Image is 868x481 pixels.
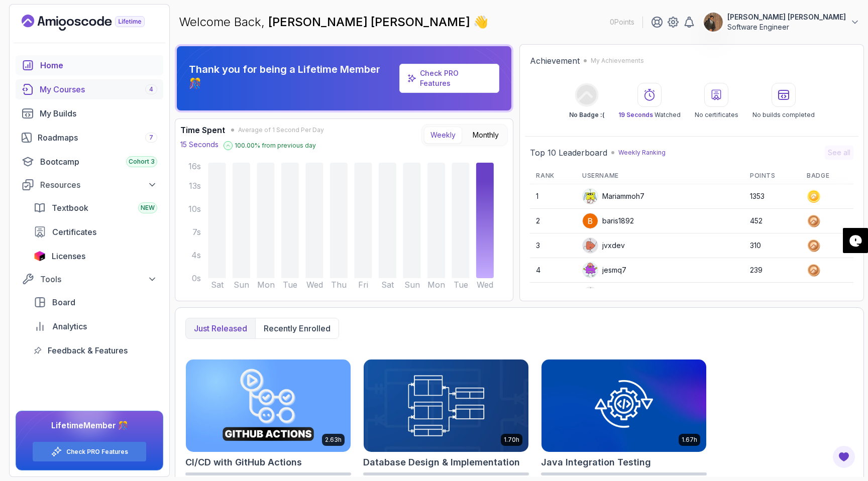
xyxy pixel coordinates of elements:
a: roadmaps [16,128,163,148]
tspan: Wed [306,280,323,290]
p: My Achievements [591,57,644,65]
img: user profile image [704,13,723,32]
button: Monthly [466,127,505,144]
a: analytics [28,316,163,336]
div: jvxdev [582,237,625,254]
p: Just released [194,322,247,334]
span: Licenses [52,250,85,262]
div: Resources [40,179,157,191]
tspan: Fri [358,280,368,290]
button: Resources [16,176,163,194]
p: Welcome Back, [179,14,488,30]
td: 310 [744,233,801,258]
tspan: Sun [404,280,420,290]
p: No certificates [695,111,738,119]
img: default monster avatar [583,238,598,253]
img: jetbrains icon [34,251,46,261]
img: default monster avatar [583,287,598,302]
span: 4 [149,85,153,93]
a: Check PRO Features [66,448,128,456]
td: 452 [744,209,801,233]
h3: Time Spent [180,124,225,136]
button: Recently enrolled [255,318,339,338]
a: courses [16,79,163,99]
div: My Courses [40,83,157,95]
h2: Java Integration Testing [541,455,651,469]
div: Mariammoh7 [582,188,644,204]
p: Recently enrolled [264,322,331,334]
button: Open Feedback Button [832,445,856,469]
img: Database Design & Implementation card [364,359,528,452]
tspan: Mon [427,280,445,290]
th: Badge [801,168,853,184]
div: ACompleteNoobSmoke [582,287,681,303]
p: No Badge :( [569,111,604,119]
img: CI/CD with GitHub Actions card [186,359,351,452]
a: builds [16,103,163,124]
tspan: Sun [234,280,249,290]
p: No builds completed [752,111,815,119]
span: Feedback & Features [48,344,128,356]
a: Check PRO Features [399,64,500,93]
tspan: Sat [211,280,224,290]
td: 1353 [744,184,801,209]
a: Landing page [22,15,168,31]
tspan: Thu [331,280,347,290]
button: Just released [186,318,255,338]
div: Roadmaps [38,132,157,144]
span: Certificates [52,226,96,238]
span: Textbook [52,202,88,214]
td: 3 [530,233,576,258]
div: baris1892 [582,213,634,229]
tspan: 4s [191,250,201,260]
tspan: Sat [381,280,394,290]
span: NEW [141,204,155,212]
div: jesmq7 [582,262,626,278]
h2: CI/CD with GitHub Actions [185,455,302,469]
p: 100.00 % from previous day [235,142,316,150]
tspan: 10s [188,204,201,214]
img: default monster avatar [583,263,598,278]
div: Tools [40,273,157,285]
td: 2 [530,209,576,233]
a: feedback [28,340,163,360]
tspan: 7s [192,227,201,237]
p: Software Engineer [727,22,846,32]
tspan: 0s [192,273,201,283]
tspan: Tue [283,280,297,290]
button: user profile image[PERSON_NAME] [PERSON_NAME]Software Engineer [703,12,860,32]
p: 2.63h [325,436,342,444]
th: Rank [530,168,576,184]
th: Points [744,168,801,184]
p: 15 Seconds [180,140,219,150]
a: home [16,55,163,75]
span: [PERSON_NAME] [PERSON_NAME] [268,15,473,29]
h2: Database Design & Implementation [363,455,520,469]
td: 5 [530,283,576,307]
tspan: Tue [454,280,468,290]
button: See all [825,146,853,160]
td: 239 [744,258,801,283]
span: 19 Seconds [618,111,653,118]
p: 1.67h [682,436,697,444]
td: 221 [744,283,801,307]
a: Check PRO Features [420,69,459,87]
a: board [28,292,163,312]
tspan: 16s [188,161,201,171]
tspan: 13s [189,181,201,191]
span: Board [52,296,75,308]
th: Username [576,168,744,184]
img: default monster avatar [583,189,598,204]
p: Thank you for being a Lifetime Member 🎊 [189,62,395,90]
a: bootcamp [16,152,163,172]
button: Check PRO Features [32,441,147,462]
tspan: Mon [257,280,275,290]
tspan: Wed [477,280,493,290]
p: 0 Points [610,17,634,27]
div: Home [40,59,157,71]
img: user profile image [583,213,598,228]
button: Tools [16,270,163,288]
button: Weekly [424,127,462,144]
span: Average of 1 Second Per Day [238,126,324,134]
div: My Builds [40,107,157,119]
